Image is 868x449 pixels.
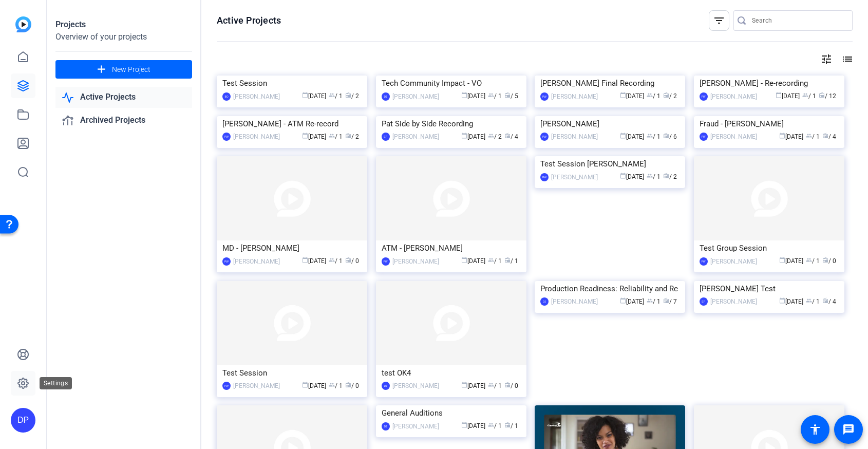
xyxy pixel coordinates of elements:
span: radio [822,257,828,263]
div: PW [700,257,708,266]
span: calendar_today [620,133,626,139]
span: calendar_today [461,92,467,98]
span: calendar_today [779,133,785,139]
span: [DATE] [302,382,326,389]
div: Production Readiness: Reliability and Re [540,281,680,296]
div: [PERSON_NAME] [392,132,439,142]
span: / 4 [504,133,518,140]
div: MD - [PERSON_NAME] [222,240,362,256]
span: calendar_today [461,133,467,139]
span: radio [345,92,351,98]
span: calendar_today [620,92,626,98]
div: PW [700,92,708,101]
div: PW [382,257,390,266]
span: / 1 [802,92,816,100]
span: / 1 [329,257,343,265]
div: [PERSON_NAME] [233,132,280,142]
span: group [488,382,494,388]
div: General Auditions [382,405,521,421]
mat-icon: message [842,423,855,436]
span: [DATE] [461,382,485,389]
span: group [329,92,335,98]
div: [PERSON_NAME] - ATM Re-record [222,116,362,132]
span: [DATE] [302,92,326,100]
span: / 1 [806,298,820,305]
span: calendar_today [302,257,308,263]
span: [DATE] [461,92,485,100]
div: Pat Side by Side Recording [382,116,521,132]
span: group [329,257,335,263]
span: New Project [112,64,150,75]
div: [PERSON_NAME] [551,132,598,142]
div: PW [540,133,549,141]
span: radio [345,133,351,139]
div: [PERSON_NAME] [710,296,757,307]
div: [PERSON_NAME] [233,381,280,391]
span: group [488,133,494,139]
div: DJ [540,297,549,306]
span: radio [663,133,669,139]
span: radio [504,92,511,98]
span: group [488,92,494,98]
span: [DATE] [779,133,803,140]
div: BO [222,92,231,101]
span: [DATE] [620,133,644,140]
span: radio [663,92,669,98]
span: [DATE] [776,92,800,100]
span: / 1 [488,257,502,265]
mat-icon: tune [820,53,833,65]
div: Tech Community Impact - VO [382,76,521,91]
div: [PERSON_NAME] - Re-recording [700,76,839,91]
span: [DATE] [461,133,485,140]
span: / 1 [647,92,661,100]
span: / 2 [663,92,677,100]
div: [PERSON_NAME] [710,91,757,102]
div: ATM - [PERSON_NAME] [382,240,521,256]
div: [PERSON_NAME] [551,172,598,182]
div: [PERSON_NAME] [392,381,439,391]
div: DP [11,408,35,433]
span: / 1 [488,382,502,389]
span: / 0 [822,257,836,265]
span: group [647,133,653,139]
span: radio [822,297,828,304]
span: calendar_today [461,382,467,388]
span: group [488,257,494,263]
span: group [488,422,494,428]
span: [DATE] [620,173,644,180]
span: [DATE] [779,298,803,305]
span: / 0 [345,382,359,389]
span: / 1 [329,92,343,100]
div: DJ [382,382,390,390]
div: EF [382,133,390,141]
div: Test Session [PERSON_NAME] [540,156,680,172]
span: [DATE] [779,257,803,265]
div: [PERSON_NAME] [233,256,280,267]
span: / 1 [504,422,518,429]
span: calendar_today [620,173,626,179]
span: [DATE] [302,133,326,140]
span: / 5 [504,92,518,100]
span: / 4 [822,133,836,140]
div: PW [540,92,549,101]
span: [DATE] [620,92,644,100]
span: / 0 [504,382,518,389]
span: radio [663,173,669,179]
div: DJ [382,92,390,101]
div: [PERSON_NAME] [710,256,757,267]
div: Test Session [222,76,362,91]
span: calendar_today [302,133,308,139]
span: [DATE] [620,298,644,305]
div: [PERSON_NAME] [540,116,680,132]
span: group [647,92,653,98]
h1: Active Projects [217,14,281,27]
span: group [806,297,812,304]
span: calendar_today [776,92,782,98]
a: Archived Projects [55,110,192,131]
span: / 1 [647,133,661,140]
span: / 1 [647,298,661,305]
span: group [329,382,335,388]
div: [PERSON_NAME] [392,91,439,102]
div: [PERSON_NAME] [551,91,598,102]
span: radio [663,297,669,304]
